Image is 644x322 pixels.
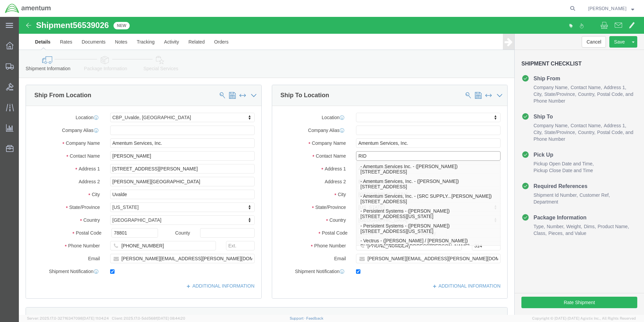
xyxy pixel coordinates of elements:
[5,3,51,14] img: logo
[532,316,636,321] span: Copyright © [DATE]-[DATE] Agistix Inc., All Rights Reserved
[19,17,644,315] iframe: FS Legacy Container
[112,316,185,320] span: Client: 2025.17.0-5dd568f
[588,5,626,12] span: Valentin Ortega
[290,316,307,320] a: Support
[588,4,635,12] button: [PERSON_NAME]
[83,316,109,320] span: [DATE] 11:04:24
[157,316,185,320] span: [DATE] 08:44:20
[27,316,109,320] span: Server: 2025.17.0-327f6347098
[306,316,323,320] a: Feedback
